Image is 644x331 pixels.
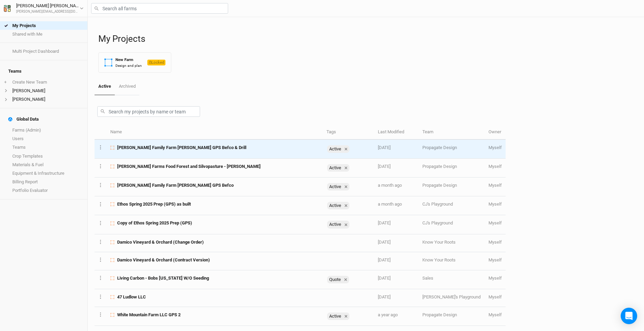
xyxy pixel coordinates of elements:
span: Locked [147,60,165,65]
td: Know Your Roots [419,252,484,270]
div: Active [327,164,343,172]
div: Active [327,202,343,209]
div: Active [327,183,349,191]
span: Rudolph Family Farm Bob GPS Befco [117,182,234,188]
td: Propagate Design [419,159,484,177]
th: Owner [485,125,506,140]
span: Copy of Ethos Spring 2025 Prep (GPS) [117,220,192,226]
div: Active [327,221,343,228]
td: [PERSON_NAME]'s Playground [419,289,484,307]
div: Active [327,312,343,320]
span: bob@propagateventures.com [488,275,502,281]
div: Active [327,183,343,191]
span: Sep 14, 2024 7:25 PM [378,312,398,317]
a: Active [95,78,115,95]
span: May 5, 2025 3:13 PM [378,240,391,245]
td: CJ's Playground [419,196,484,215]
td: CJ's Playground [419,215,484,234]
div: Quote [327,276,342,283]
span: bob@propagateventures.com [488,240,502,245]
span: Jul 12, 2025 6:44 PM [378,183,402,188]
span: Jan 12, 2025 2:50 PM [378,275,391,281]
td: Propagate Design [419,177,484,196]
h4: Teams [4,64,83,78]
div: [PERSON_NAME][EMAIL_ADDRESS][DOMAIN_NAME] [16,9,80,14]
a: Archived [115,78,139,95]
h1: My Projects [98,34,637,44]
div: Active [327,312,349,320]
input: Search all farms [91,3,228,14]
span: Ethos Spring 2025 Prep (GPS) as built [117,201,191,207]
span: White Mountain Farm LLC GPS 2 [117,312,181,318]
span: May 5, 2025 2:27 PM [378,257,391,262]
span: Jul 23, 2025 12:13 AM [378,145,391,150]
input: Search my projects by name or team [97,106,200,117]
span: 47 Ludlow LLC [117,294,146,300]
div: Active [327,164,349,172]
span: + [4,79,7,85]
div: Design and plan [115,63,142,68]
span: Wally Farms Food Forest and Silvopasture - BOB [117,163,261,170]
td: Sales [419,270,484,289]
span: Rudolph Family Farm Bob GPS Befco & Drill [117,145,246,151]
div: Active [327,202,349,209]
span: bob@propagateventures.com [488,220,502,225]
span: Jun 27, 2025 7:56 PM [378,201,402,207]
span: May 15, 2025 8:55 PM [378,220,391,225]
div: Open Intercom Messenger [621,308,637,324]
th: Tags [323,125,374,140]
div: [PERSON_NAME] [PERSON_NAME] [16,2,80,9]
span: bob@propagateventures.com [488,183,502,188]
span: Damico Vineyard & Orchard (Change Order) [117,239,204,245]
th: Name [107,125,323,140]
span: Damico Vineyard & Orchard (Contract Version) [117,257,210,263]
td: Know Your Roots [419,234,484,252]
td: Propagate Design [419,307,484,326]
span: Jul 23, 2025 12:10 AM [378,164,391,169]
span: Oct 1, 2024 12:36 PM [378,294,391,299]
button: [PERSON_NAME] [PERSON_NAME][PERSON_NAME][EMAIL_ADDRESS][DOMAIN_NAME] [3,2,84,14]
span: bob@propagateventures.com [488,257,502,262]
button: New FarmDesign and planLocked [98,52,171,73]
span: bob@propagateventures.com [488,312,502,317]
div: Active [327,145,349,153]
span: Living Carbon - Bobs Alabama W/O Seeding [117,275,209,281]
span: bob@propagateventures.com [488,164,502,169]
th: Team [419,125,484,140]
span: bob@propagateventures.com [488,294,502,299]
div: Active [327,145,343,153]
div: New Farm [115,57,142,63]
div: Global Data [8,117,39,122]
div: Quote [327,276,349,283]
td: Propagate Design [419,140,484,159]
span: bob@propagateventures.com [488,201,502,207]
div: Active [327,221,349,228]
th: Last Modified [374,125,419,140]
span: bob@propagateventures.com [488,145,502,150]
